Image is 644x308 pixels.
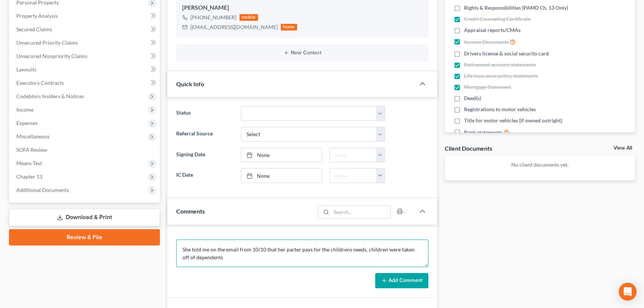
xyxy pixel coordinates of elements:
[464,4,568,12] span: Rights & Responsibilities (PAMD Ch. 13 Only)
[464,117,562,124] span: Title for motor vehicles (if owned outright)
[330,148,377,162] input: -- : --
[10,9,160,23] a: Property Analysis
[10,49,160,63] a: Unsecured Nonpriority Claims
[182,3,422,12] div: [PERSON_NAME]
[464,83,511,91] span: Mortgage Statement
[9,229,160,246] a: Review & File
[464,129,502,136] span: Bank statements
[331,206,390,218] input: Search...
[173,168,237,183] label: IC Date
[464,50,549,57] span: Drivers license & social security card
[16,106,33,113] span: Income
[182,50,422,56] button: New Contact
[619,283,637,301] div: Open Intercom Messenger
[239,14,258,21] div: mobile
[16,26,52,32] span: Secured Claims
[16,53,87,59] span: Unsecured Nonpriority Claims
[173,148,237,163] label: Signing Date
[10,23,160,36] a: Secured Claims
[176,208,205,215] span: Comments
[10,76,160,90] a: Executory Contracts
[464,61,536,68] span: Retirement account statements
[16,147,47,153] span: SOFA Review
[375,273,428,289] button: Add Comment
[16,66,36,73] span: Lawsuits
[464,15,531,23] span: Credit Counseling Certificate
[16,160,42,166] span: Means Test
[16,93,84,99] span: Codebtors Insiders & Notices
[9,209,160,226] a: Download & Print
[241,169,321,183] a: None
[16,120,38,126] span: Expenses
[10,63,160,76] a: Lawsuits
[241,148,321,162] a: None
[16,80,64,86] span: Executory Contracts
[464,72,538,80] span: Life insurance policy statements
[190,14,236,21] div: [PHONE_NUMBER]
[16,133,49,139] span: Miscellaneous
[16,39,78,46] span: Unsecured Priority Claims
[464,26,521,34] span: Appraisal reports/CMAs
[464,106,536,113] span: Registrations to motor vehicles
[10,36,160,49] a: Unsecured Priority Claims
[281,24,297,31] div: home
[10,143,160,157] a: SOFA Review
[16,173,42,180] span: Chapter 13
[190,23,278,31] div: [EMAIL_ADDRESS][DOMAIN_NAME]
[445,144,492,152] div: Client Documents
[16,13,58,19] span: Property Analysis
[173,106,237,121] label: Status
[176,80,204,87] span: Quick Info
[614,145,632,151] a: View All
[16,187,69,193] span: Additional Documents
[330,169,377,183] input: -- : --
[173,127,237,142] label: Referral Source
[464,38,509,46] span: Income Documents
[464,94,481,102] span: Deed(s)
[451,161,629,169] p: No client documents yet.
